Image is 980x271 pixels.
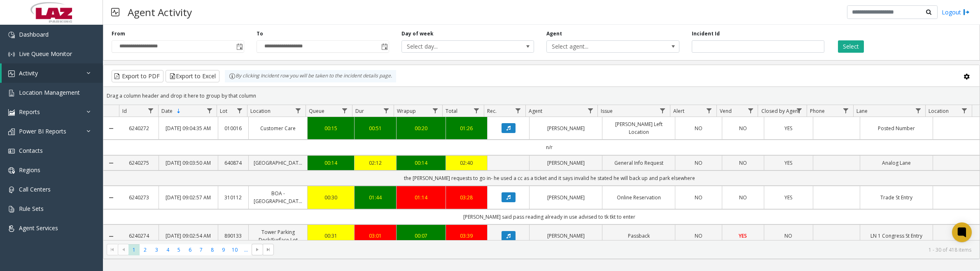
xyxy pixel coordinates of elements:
img: 'icon' [8,206,15,213]
span: Call Centers [19,185,51,193]
span: Page 5 [173,244,184,255]
td: [PERSON_NAME] said pass reading already in use advised to tk tkt to enter [119,209,980,224]
a: Location Filter Menu [293,105,304,116]
span: Queue [309,107,324,114]
a: Lane Filter Menu [912,105,924,116]
span: Power BI Reports [19,127,66,135]
a: Date Filter Menu [204,105,215,116]
a: 640874 [223,159,243,167]
a: 00:51 [359,124,391,132]
h3: Agent Activity [124,2,196,22]
a: Total Filter Menu [471,105,482,116]
div: 00:20 [401,124,441,132]
a: Vend Filter Menu [745,105,756,116]
div: 01:26 [451,124,483,132]
img: 'icon' [8,148,15,154]
label: From [112,30,125,37]
a: 6240272 [124,124,154,132]
div: 00:15 [313,124,349,132]
div: 02:40 [451,159,483,167]
a: NO [680,159,717,167]
span: YES [784,125,792,132]
a: General Info Request [607,159,670,167]
a: Collapse Details [103,233,119,240]
a: Closed by Agent Filter Menu [794,105,805,116]
a: Passback [607,232,670,240]
span: Select day... [402,41,507,52]
span: YES [784,194,792,201]
a: Trade St Entry [865,194,928,201]
a: Collapse Details [103,125,119,132]
a: YES [769,124,808,132]
span: Page 11 [240,244,252,255]
img: 'icon' [8,167,15,174]
span: Date [161,107,173,114]
span: Page 1 [128,244,140,255]
span: Page 3 [151,244,162,255]
a: YES [769,194,808,201]
span: Issue [601,107,613,114]
a: [GEOGRAPHIC_DATA] [254,159,303,167]
span: Page 6 [184,244,196,255]
label: Day of week [401,30,434,37]
a: 010016 [223,124,243,132]
a: 00:14 [401,159,441,167]
a: Posted Number [865,124,928,132]
span: Id [122,107,127,114]
span: Rec. [487,107,497,114]
span: Activity [19,69,38,77]
span: Rule Sets [19,205,44,213]
span: Wrapup [397,107,416,114]
a: Logout [942,8,970,16]
a: Tower Parking Deck/Surface Lot [254,228,303,244]
div: 00:14 [313,159,349,167]
a: Queue Filter Menu [339,105,350,116]
a: Collapse Details [103,160,119,166]
a: 01:44 [359,194,391,201]
a: NO [727,159,759,167]
div: 00:31 [313,232,349,240]
label: Incident Id [692,30,720,37]
img: 'icon' [8,70,15,77]
a: [DATE] 09:02:54 AM [164,232,213,240]
a: NO [727,194,759,201]
a: Issue Filter Menu [657,105,668,116]
a: BOA - [GEOGRAPHIC_DATA] [254,189,303,205]
a: [DATE] 09:02:57 AM [164,194,213,201]
span: Total [446,107,457,114]
a: 03:39 [451,232,483,240]
span: Dur [355,107,364,114]
a: Id Filter Menu [145,105,156,116]
span: Toggle popup [235,41,244,52]
a: 6240275 [124,159,154,167]
a: 00:30 [313,194,349,201]
a: 00:07 [401,232,441,240]
span: Lot [220,107,227,114]
span: Go to the next page [252,244,263,255]
a: YES [727,232,759,240]
span: Location Management [19,89,80,96]
a: [PERSON_NAME] [534,124,597,132]
a: Alert Filter Menu [703,105,714,116]
a: 6240273 [124,194,154,201]
span: YES [739,232,747,239]
span: Alert [673,107,684,114]
div: 01:14 [401,194,441,201]
label: Agent [546,30,562,37]
a: Location Filter Menu [959,105,970,116]
span: Live Queue Monitor [19,50,72,58]
span: Select agent... [547,41,652,52]
td: n/r [119,140,980,155]
span: Page 8 [207,244,218,255]
div: 03:28 [451,194,483,201]
a: YES [769,159,808,167]
img: logout [963,8,970,16]
a: Agent Filter Menu [585,105,596,116]
span: Closed by Agent [761,107,800,114]
a: Activity [2,63,103,83]
a: [DATE] 09:04:35 AM [164,124,213,132]
span: Contacts [19,147,43,154]
div: By clicking Incident row you will be taken to the incident details page. [225,70,396,82]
